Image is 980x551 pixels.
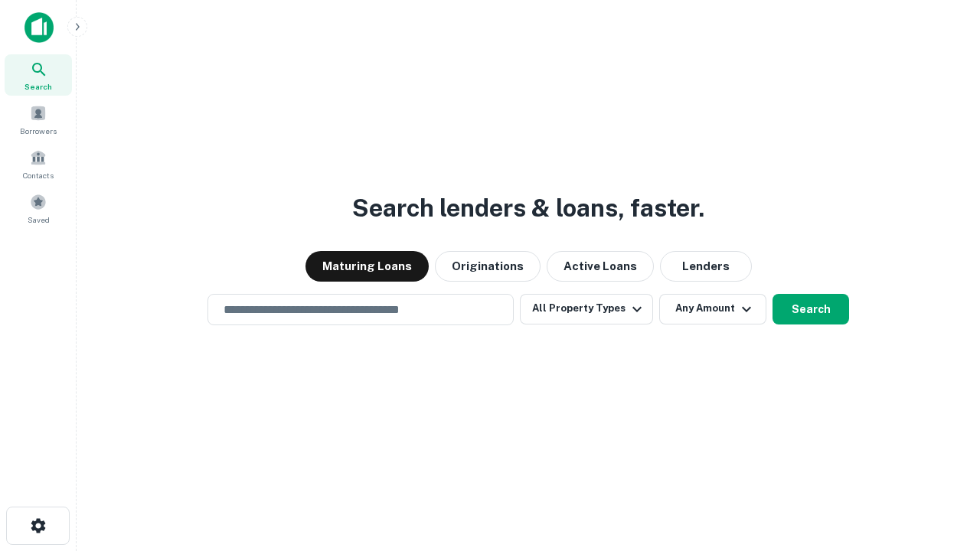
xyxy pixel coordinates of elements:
[305,251,429,282] button: Maturing Loans
[773,294,849,324] button: Search
[5,187,72,229] a: Saved
[28,214,50,226] span: Saved
[903,429,980,502] iframe: Chat Widget
[5,99,72,140] a: Borrowers
[24,12,54,43] img: capitalize-icon.png
[520,294,653,324] button: All Property Types
[5,143,72,184] a: Contacts
[5,54,72,96] a: Search
[435,251,541,282] button: Originations
[23,169,54,181] span: Contacts
[24,80,52,93] span: Search
[660,251,752,282] button: Lenders
[352,190,704,227] h3: Search lenders & loans, faster.
[547,251,654,282] button: Active Loans
[20,125,57,137] span: Borrowers
[659,294,766,324] button: Any Amount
